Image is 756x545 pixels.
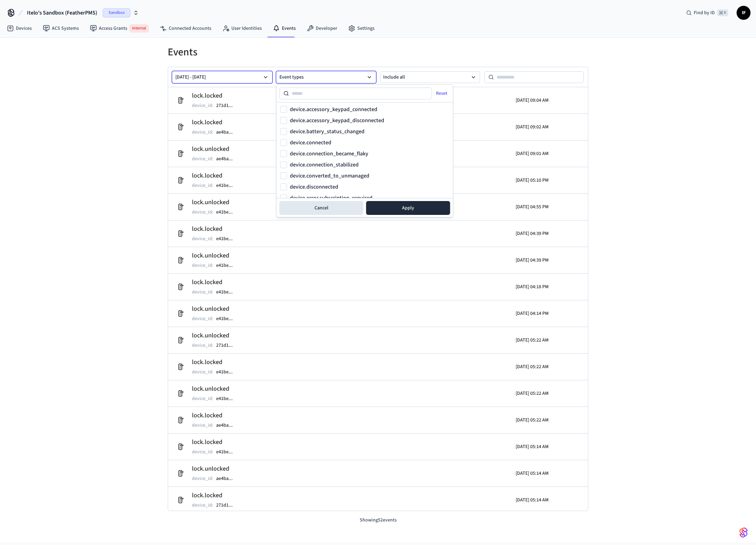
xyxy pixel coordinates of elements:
h2: lock.locked [192,437,240,447]
h2: lock.unlocked [192,251,240,261]
label: device.connection_became_flaky [290,151,368,156]
button: [DATE] - [DATE] [172,71,272,83]
button: 271d1... [215,501,240,509]
div: Find by ID⌘ K [681,7,734,19]
label: device.accessory_keypad_connected [290,107,377,112]
p: device_id : [192,448,213,455]
a: Access GrantsInternal [84,21,154,35]
button: e41be... [215,208,240,216]
p: [DATE] 05:22 AM [516,363,548,370]
span: Find by ID [694,9,715,16]
p: device_id : [192,129,213,136]
h2: lock.locked [192,171,240,181]
button: ae4ba... [215,474,240,483]
p: [DATE] 04:39 PM [516,257,548,264]
span: Internal [129,24,149,33]
p: device_id : [192,262,213,269]
p: Showing 52 events [168,517,588,524]
h2: lock.unlocked [192,384,240,394]
p: [DATE] 04:39 PM [516,230,548,237]
p: device_id : [192,502,213,509]
button: e41be... [215,448,240,456]
a: Settings [343,22,380,35]
h2: lock.unlocked [192,304,240,314]
p: [DATE] 05:14 AM [516,470,548,477]
a: Developer [301,22,343,35]
span: IF [737,7,750,19]
p: [DATE] 05:22 AM [516,417,548,424]
p: device_id : [192,102,213,109]
h2: lock.unlocked [192,144,240,154]
p: [DATE] 05:14 AM [516,497,548,503]
p: [DATE] 05:22 AM [516,390,548,397]
label: device.accessory_keypad_disconnected [290,118,384,123]
p: [DATE] 04:55 PM [516,203,548,210]
a: ACS Systems [37,22,84,35]
span: Sandbox [103,8,130,17]
p: [DATE] 05:10 PM [516,177,548,184]
h2: lock.locked [192,224,240,234]
a: Devices [1,22,37,35]
p: [DATE] 09:01 AM [516,150,548,157]
a: User Identities [217,22,267,35]
h2: lock.locked [192,411,240,420]
button: e41be... [215,261,240,270]
a: Events [267,22,301,35]
button: e41be... [215,235,240,243]
button: Reset [431,88,454,99]
p: device_id : [192,182,213,189]
p: [DATE] 09:02 AM [516,124,548,130]
h2: lock.locked [192,491,240,500]
span: ⌘ K [717,9,728,16]
h2: lock.locked [192,118,240,127]
h2: lock.locked [192,91,240,101]
button: Event types [276,71,376,83]
button: e41be... [215,288,240,296]
button: e41be... [215,394,240,403]
p: device_id : [192,209,213,216]
label: device.connected [290,140,331,145]
h2: lock.locked [192,278,240,287]
p: device_id : [192,315,213,322]
p: [DATE] 05:14 AM [516,443,548,450]
h2: lock.unlocked [192,464,240,474]
button: e41be... [215,181,240,190]
p: device_id : [192,235,213,242]
img: SeamLogoGradient.69752ec5.svg [739,527,748,538]
p: device_id : [192,289,213,296]
button: e41be... [215,315,240,323]
h2: lock.locked [192,357,240,367]
p: device_id : [192,155,213,162]
label: device.connection_stabilized [290,162,359,167]
label: device.error.subscription_required [290,195,372,201]
button: ae4ba... [215,155,240,163]
p: device_id : [192,342,213,349]
h2: lock.unlocked [192,331,240,340]
span: Itelo's Sandbox (FeatherPMS) [27,9,97,17]
label: device.battery_status_changed [290,129,365,134]
p: device_id : [192,395,213,402]
label: device.converted_to_unmanaged [290,173,369,179]
button: ae4ba... [215,128,240,136]
p: device_id : [192,369,213,375]
p: device_id : [192,475,213,482]
h1: Events [168,46,588,58]
button: Apply [366,201,450,215]
button: 271d1... [215,101,240,110]
p: [DATE] 09:04 AM [516,97,548,104]
button: Cancel [279,201,363,215]
button: IF [737,6,750,20]
button: 271d1... [215,341,240,349]
button: Include all [380,71,480,83]
p: [DATE] 05:22 AM [516,337,548,344]
p: [DATE] 04:18 PM [516,283,548,290]
p: device_id : [192,422,213,429]
p: [DATE] 04:14 PM [516,310,548,317]
button: e41be... [215,368,240,376]
label: device.disconnected [290,184,338,190]
h2: lock.unlocked [192,198,240,207]
button: ae4ba... [215,421,240,429]
a: Connected Accounts [154,22,217,35]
